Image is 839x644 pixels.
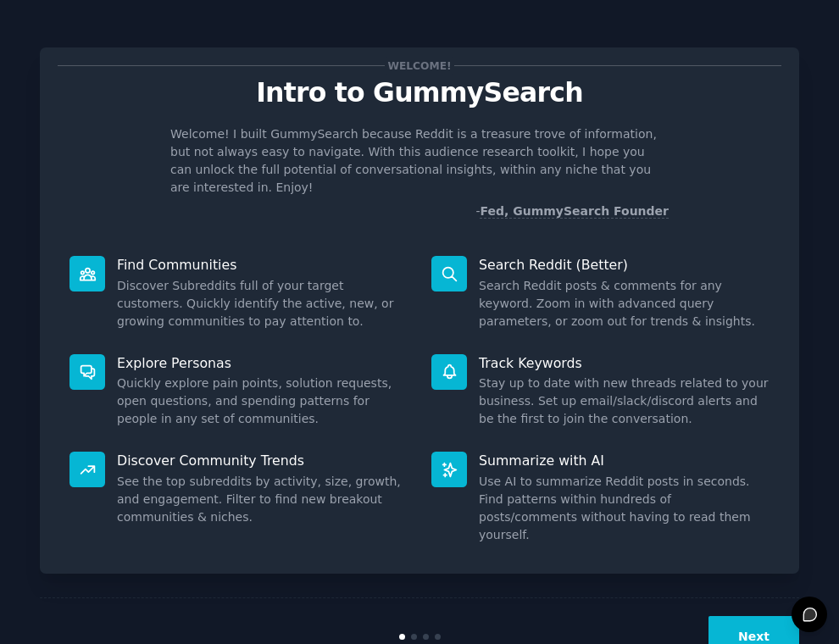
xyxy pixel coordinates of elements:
dd: Search Reddit posts & comments for any keyword. Zoom in with advanced query parameters, or zoom o... [479,277,770,330]
p: Track Keywords [479,354,770,372]
div: - [475,203,669,220]
a: Fed, GummySearch Founder [480,204,669,219]
dd: Stay up to date with new threads related to your business. Set up email/slack/discord alerts and ... [479,375,770,428]
dd: Quickly explore pain points, solution requests, open questions, and spending patterns for people ... [117,375,408,428]
p: Discover Community Trends [117,452,408,469]
p: Find Communities [117,256,408,274]
p: Summarize with AI [479,452,770,469]
dd: See the top subreddits by activity, size, growth, and engagement. Filter to find new breakout com... [117,473,408,526]
p: Explore Personas [117,354,408,372]
p: Search Reddit (Better) [479,256,770,274]
span: Welcome! [385,57,454,75]
p: Welcome! I built GummySearch because Reddit is a treasure trove of information, but not always ea... [170,125,669,197]
dd: Discover Subreddits full of your target customers. Quickly identify the active, new, or growing c... [117,277,408,330]
dd: Use AI to summarize Reddit posts in seconds. Find patterns within hundreds of posts/comments with... [479,473,770,544]
p: Intro to GummySearch [58,78,781,108]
